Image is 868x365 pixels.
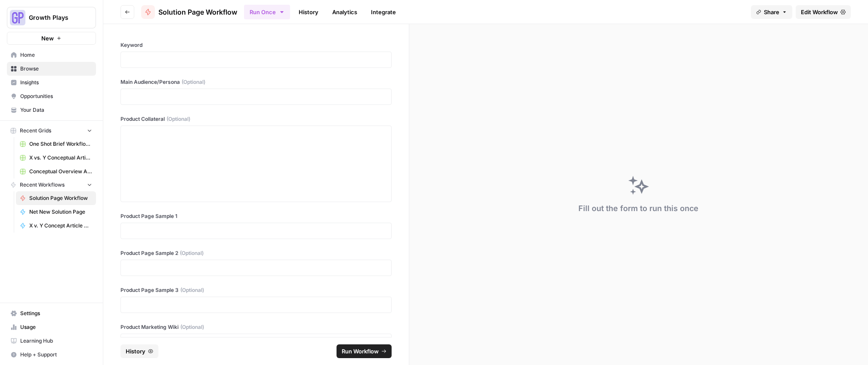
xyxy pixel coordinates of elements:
a: Learning Hub [7,334,96,348]
span: Edit Workflow [801,8,838,16]
label: Keyword [120,41,392,49]
span: Settings [20,310,92,317]
label: Product Page Sample 3 [120,286,392,294]
a: Solution Page Workflow [16,191,96,205]
span: New [41,34,54,43]
span: X vs. Y Conceptual Articles [29,154,92,162]
a: Home [7,48,96,62]
button: Help + Support [7,348,96,362]
a: Net New Solution Page [16,205,96,219]
a: Opportunities [7,89,96,103]
a: Usage [7,320,96,334]
span: Run Workflow [342,347,379,356]
div: Fill out the form to run this once [578,202,698,215]
label: Product Page Sample 1 [120,212,392,220]
span: X v. Y Concept Article Generator [29,222,92,230]
a: Edit Workflow [796,5,851,19]
span: (Optional) [180,249,204,257]
label: Product Page Sample 2 [120,249,392,257]
a: X v. Y Concept Article Generator [16,219,96,233]
span: (Optional) [167,115,190,123]
span: Insights [20,79,92,86]
a: Browse [7,62,96,76]
span: Help + Support [20,351,92,359]
a: Your Data [7,103,96,117]
a: History [293,5,324,19]
span: (Optional) [180,286,204,294]
button: History [120,344,158,358]
a: Settings [7,307,96,320]
a: Integrate [366,5,401,19]
span: Recent Grids [20,127,51,135]
button: New [7,32,96,45]
span: (Optional) [180,323,204,331]
a: Analytics [327,5,362,19]
span: Your Data [20,106,92,114]
span: Solution Page Workflow [29,194,92,202]
button: Recent Workflows [7,178,96,191]
a: One Shot Brief Workflow Grid [16,137,96,151]
button: Recent Grids [7,124,96,137]
span: One Shot Brief Workflow Grid [29,140,92,148]
span: Home [20,51,92,59]
a: Conceptual Overview Article Grid [16,165,96,178]
a: Insights [7,76,96,89]
label: Main Audience/Persona [120,78,392,86]
button: Run Once [244,5,290,19]
span: Recent Workflows [20,181,65,189]
span: Browse [20,65,92,73]
span: Learning Hub [20,337,92,345]
button: Share [751,5,792,19]
span: Usage [20,323,92,331]
span: Growth Plays [29,13,81,22]
span: Solution Page Workflow [158,7,237,17]
a: Solution Page Workflow [141,5,237,19]
span: Opportunities [20,92,92,100]
a: X vs. Y Conceptual Articles [16,151,96,165]
img: Growth Plays Logo [10,10,25,25]
span: Conceptual Overview Article Grid [29,168,92,175]
label: Product Collateral [120,115,392,123]
span: Net New Solution Page [29,208,92,216]
span: (Optional) [182,78,205,86]
button: Workspace: Growth Plays [7,7,96,28]
span: History [126,347,145,356]
button: Run Workflow [337,344,392,358]
label: Product Marketing Wiki [120,323,392,331]
span: Share [764,8,779,16]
